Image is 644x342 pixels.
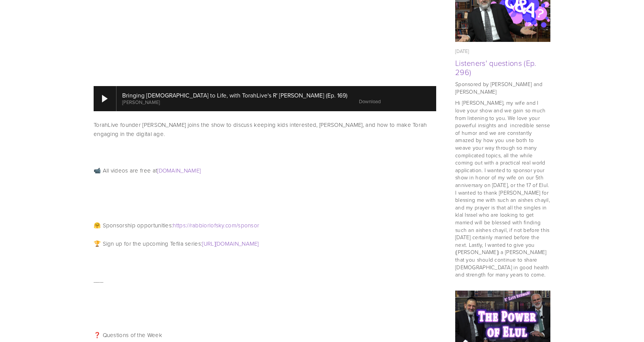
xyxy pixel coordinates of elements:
span: :// [186,221,190,229]
p: TorahLive founder [PERSON_NAME] joins the show to discuss keeping kids interested, [PERSON_NAME],... [94,120,436,139]
p: 📹 All videos are free at [94,166,436,175]
p: Sponsored by [PERSON_NAME] and [PERSON_NAME] [455,80,550,95]
a: https://rabbiorlofsky.com/sponsor [173,221,259,229]
p: Hi [PERSON_NAME], my wife and I love your show and we gain so much from listening to you. We love... [455,99,550,278]
span: / [236,221,238,229]
span: https [173,221,186,229]
span: sponsor [238,221,259,229]
p: ___ [94,276,436,285]
span: com [225,221,236,229]
time: [DATE] [455,48,469,54]
a: Listeners' questions (Ep. 296) [455,58,536,77]
p: ❓ Questions of the Week [94,331,436,340]
p: 🤗 Sponsorship opportunities: [94,221,436,230]
a: [URL][DOMAIN_NAME] [202,240,258,248]
span: rabbiorlofsky [190,221,224,229]
a: [DOMAIN_NAME] [157,166,201,174]
p: 🏆 Sign up for the upcoming Tefila series: [94,239,436,248]
a: Download [359,98,381,105]
span: . [224,221,225,229]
